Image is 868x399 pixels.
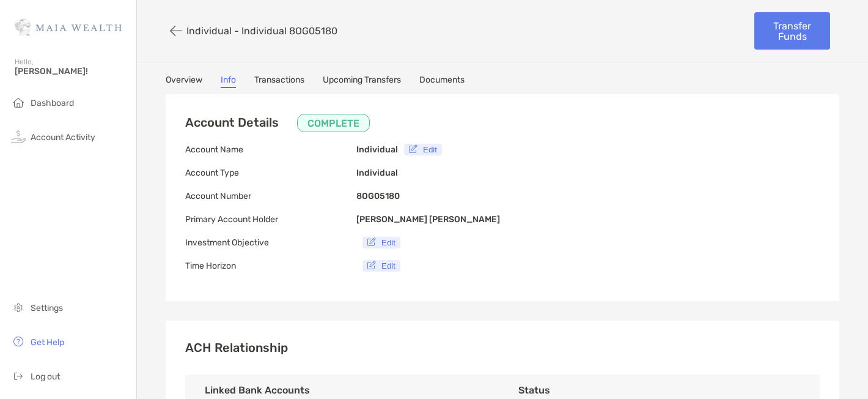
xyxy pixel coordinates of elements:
a: Overview [166,75,202,88]
h3: ACH Relationship [185,340,820,355]
p: Primary Account Holder [185,212,356,227]
p: Individual - Individual 8OG05180 [186,25,337,37]
b: Individual [356,144,398,155]
b: 8OG05180 [356,191,400,201]
h3: Account Details [185,114,370,132]
img: logout icon [11,368,26,383]
p: Investment Objective [185,235,356,250]
a: Transfer Funds [754,12,830,50]
button: Edit [362,260,400,272]
button: Edit [404,144,442,155]
b: [PERSON_NAME] [PERSON_NAME] [356,214,500,225]
p: Account Name [185,142,356,157]
img: activity icon [11,129,26,144]
a: Upcoming Transfers [323,75,401,88]
p: COMPLETE [307,116,359,131]
span: Settings [31,303,63,313]
span: Log out [31,371,60,382]
span: Account Activity [31,132,95,143]
img: Zoe Logo [15,5,122,49]
span: [PERSON_NAME]! [15,66,129,76]
p: Time Horizon [185,258,356,274]
a: Info [221,75,236,88]
img: get-help icon [11,334,26,349]
span: Get Help [31,337,64,348]
img: settings icon [11,300,26,315]
a: Documents [419,75,465,88]
b: Individual [356,168,398,178]
img: household icon [11,95,26,110]
p: Account Type [185,165,356,181]
button: Edit [362,237,400,248]
p: Account Number [185,188,356,204]
a: Transactions [254,75,304,88]
span: Dashboard [31,98,74,108]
